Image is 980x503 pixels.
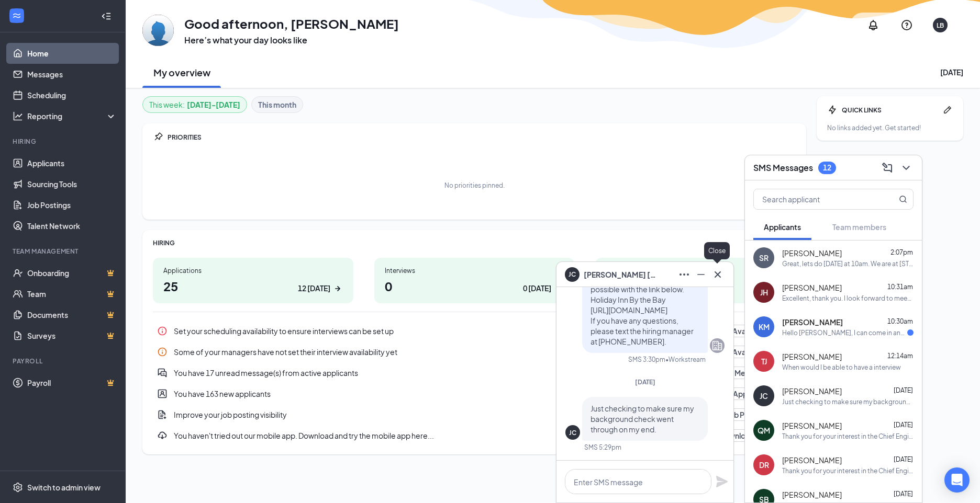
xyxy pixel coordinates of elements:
[298,283,330,294] div: 12 [DATE]
[27,262,117,283] a: OnboardingCrown
[782,351,842,362] span: [PERSON_NAME]
[157,326,168,336] svg: Info
[153,404,796,425] div: Improve your job posting visibility
[760,391,768,401] div: JC
[665,355,706,364] span: • Workstream
[867,19,879,31] svg: Notifications
[887,283,913,291] span: 10:31am
[153,321,796,341] div: Set your scheduling availability to ensure interviews can be set up
[142,15,174,46] img: Libby Busnick
[782,397,914,406] div: Just checking to make sure my background check went through on my end.
[153,425,796,446] a: DownloadYou haven't tried out our mobile app. Download and try the mobile app here...Download AppPin
[584,443,621,452] div: SMS 5:29pm
[258,99,296,110] b: This month
[894,386,913,394] span: [DATE]
[900,19,913,31] svg: QuestionInfo
[635,378,655,386] span: [DATE]
[163,266,343,275] div: Applications
[27,111,117,121] div: Reporting
[894,490,913,498] span: [DATE]
[13,357,115,365] div: Payroll
[764,222,801,232] span: Applicants
[174,368,702,378] div: You have 17 unread message(s) from active applicants
[153,341,796,362] div: Some of your managers have not set their interview availability yet
[153,383,796,404] a: UserEntityYou have 163 new applicantsReview New ApplicantsPin
[832,222,886,232] span: Team members
[174,388,675,399] div: You have 163 new applicants
[174,430,706,441] div: You haven't tried out our mobile app. Download and try the mobile app here...
[157,409,168,420] svg: DocumentAdd
[782,248,842,258] span: [PERSON_NAME]
[27,153,117,174] a: Applicants
[27,174,117,195] a: Sourcing Tools
[894,421,913,429] span: [DATE]
[157,347,168,357] svg: Info
[760,287,768,298] div: JH
[716,475,728,488] svg: Plane
[27,304,117,325] a: DocumentsCrown
[27,195,117,215] a: Job Postings
[710,325,777,337] button: Add Availability
[187,99,240,110] b: [DATE] - [DATE]
[897,159,914,176] button: ChevronDown
[153,404,796,425] a: DocumentAddImprove your job posting visibilityReview Job PostingsPin
[385,266,564,275] div: Interviews
[782,455,842,465] span: [PERSON_NAME]
[13,111,23,121] svg: Analysis
[759,322,770,332] div: KM
[754,189,878,209] input: Search applicant
[675,266,692,283] button: Ellipses
[761,356,767,367] div: TJ
[174,326,704,336] div: Set your scheduling availability to ensure interviews can be set up
[628,355,665,364] div: SMS 3:30pm
[708,367,777,379] button: Read Messages
[711,339,723,352] svg: Company
[444,181,505,190] div: No priorities pinned.
[759,253,769,263] div: SR
[704,242,730,259] div: Close
[27,482,101,493] div: Switch to admin view
[168,133,796,142] div: PRIORITIES
[27,43,117,64] a: Home
[153,132,163,142] svg: Pin
[758,425,770,436] div: QM
[13,137,115,146] div: Hiring
[782,420,842,431] span: [PERSON_NAME]
[27,283,117,304] a: TeamCrown
[711,268,724,281] svg: Cross
[782,386,842,396] span: [PERSON_NAME]
[27,85,117,106] a: Scheduling
[678,268,691,281] svg: Ellipses
[695,268,707,281] svg: Minimize
[153,362,796,383] a: DoubleChatActiveYou have 17 unread message(s) from active applicantsRead MessagesPin
[27,372,117,393] a: PayrollCrown
[782,432,914,441] div: Thank you for your interest in the Chief Engineering role here at [GEOGRAPHIC_DATA] by the Bay. W...
[782,259,914,268] div: Great, lets do [DATE] at 10am. We are at [STREET_ADDRESS]. Parking is complementary, on site. Hea...
[12,10,22,21] svg: WorkstreamLogo
[184,35,399,46] h3: Here’s what your day looks like
[894,455,913,463] span: [DATE]
[890,248,913,256] span: 2:07pm
[523,283,551,294] div: 0 [DATE]
[174,347,706,357] div: Some of your managers have not set their interview availability yet
[184,15,399,32] h1: Good afternoon, [PERSON_NAME]
[591,404,694,434] span: Just checking to make sure my background check went through on my end.
[374,258,575,303] a: Interviews00 [DATE]ArrowRight
[759,460,769,470] div: DR
[153,66,210,79] h2: My overview
[887,317,913,325] span: 10:30am
[157,388,168,399] svg: UserEntity
[827,105,838,115] svg: Bolt
[782,282,842,293] span: [PERSON_NAME]
[153,341,796,362] a: InfoSome of your managers have not set their interview availability yetSet AvailabilityPin
[782,317,843,327] span: [PERSON_NAME]
[332,283,343,294] svg: ArrowRight
[940,67,963,77] div: [DATE]
[157,368,168,378] svg: DoubleChatActive
[937,21,944,30] div: LB
[153,258,353,303] a: Applications2512 [DATE]ArrowRight
[13,247,115,256] div: Team Management
[153,321,796,341] a: InfoSet your scheduling availability to ensure interviews can be set upAdd AvailabilityPin
[899,195,907,203] svg: MagnifyingGlass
